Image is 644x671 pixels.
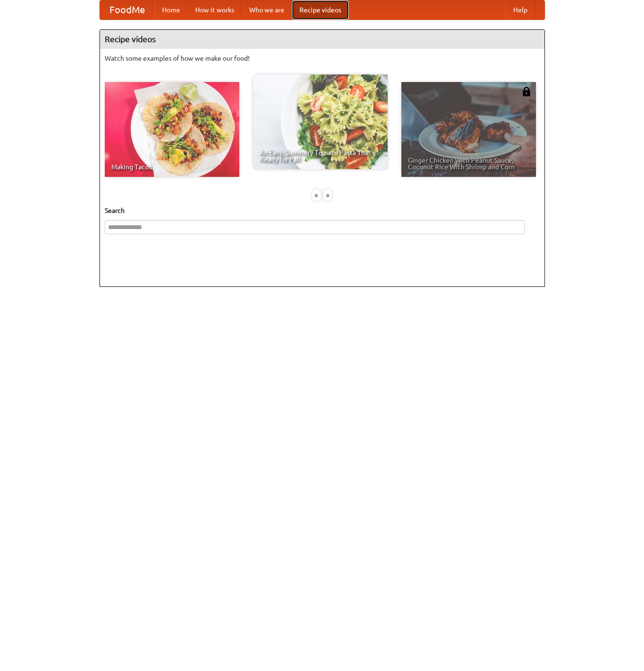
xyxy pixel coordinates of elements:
div: » [323,189,332,201]
a: FoodMe [100,0,154,19]
a: An Easy, Summery Tomato Pasta That's Ready for Fall [253,74,388,169]
h5: Search [105,206,540,215]
span: Making Tacos [111,164,233,170]
a: Recipe videos [292,0,349,19]
a: Home [154,0,188,19]
a: Help [506,0,535,19]
p: Watch some examples of how we make our food! [105,54,540,63]
a: Making Tacos [105,82,239,177]
h4: Recipe videos [100,30,544,49]
div: « [312,189,321,201]
span: An Easy, Summery Tomato Pasta That's Ready for Fall [260,149,381,163]
a: How it works [188,0,242,19]
a: Who we are [242,0,292,19]
img: 483408.png [522,87,531,96]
